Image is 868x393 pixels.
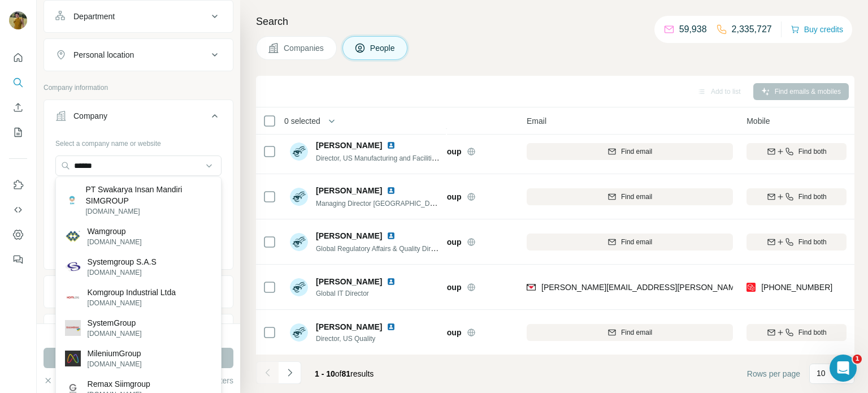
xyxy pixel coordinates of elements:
[65,320,81,336] img: SystemGroup
[44,41,233,68] button: Personal location
[621,192,652,202] span: Find email
[387,231,396,240] img: LinkedIn logo
[9,47,27,68] button: Quick start
[65,259,81,275] img: Systemgroup S.A.S
[9,249,27,270] button: Feedback
[73,11,115,22] div: Department
[316,334,400,344] span: Director, US Quality
[315,369,335,378] span: 1 - 10
[44,3,233,30] button: Department
[315,369,374,378] span: results
[290,188,308,206] img: Avatar
[853,355,862,364] span: 1
[798,327,827,338] span: Find both
[316,185,382,196] span: [PERSON_NAME]
[316,153,515,162] span: Director, US Manufacturing and Facilities, Manufacturing Engineer
[316,276,382,287] span: [PERSON_NAME]
[527,234,733,251] button: Find email
[88,329,142,339] p: [DOMAIN_NAME]
[88,359,142,369] p: [DOMAIN_NAME]
[798,146,827,157] span: Find both
[65,351,81,366] img: MileniumGroup
[679,23,707,36] p: 59,938
[747,368,800,379] span: Rows per page
[747,282,756,293] img: provider prospeo logo
[316,244,446,253] span: Global Regulatory Affairs & Quality Director
[290,142,308,161] img: Avatar
[621,327,652,338] span: Find email
[387,277,396,286] img: LinkedIn logo
[527,115,546,127] span: Email
[88,298,176,308] p: [DOMAIN_NAME]
[284,115,320,127] span: 0 selected
[44,102,233,134] button: Company
[9,175,27,195] button: Use Surfe on LinkedIn
[747,188,847,205] button: Find both
[747,324,847,341] button: Find both
[73,49,134,61] div: Personal location
[88,287,176,298] p: Komgroup Industrial Ltda
[65,290,81,305] img: Komgroup Industrial Ltda
[527,324,733,341] button: Find email
[387,186,396,195] img: LinkedIn logo
[290,233,308,251] img: Avatar
[9,122,27,142] button: My lists
[86,206,212,217] p: [DOMAIN_NAME]
[387,141,396,150] img: LinkedIn logo
[9,97,27,118] button: Enrich CSV
[279,361,301,384] button: Navigate to next page
[370,42,396,54] span: People
[387,322,396,331] img: LinkedIn logo
[316,288,400,299] span: Global IT Director
[88,256,157,267] p: Systemgroup S.A.S
[88,267,157,278] p: [DOMAIN_NAME]
[747,234,847,251] button: Find both
[65,228,81,244] img: Wamgroup
[316,230,382,241] span: [PERSON_NAME]
[316,321,382,332] span: [PERSON_NAME]
[88,378,150,390] p: Remax Siimgroup
[830,355,857,382] iframe: Intercom live chat
[88,226,142,237] p: Wamgroup
[747,115,770,127] span: Mobile
[9,72,27,93] button: Search
[9,224,27,245] button: Dashboard
[284,42,325,54] span: Companies
[316,140,382,151] span: [PERSON_NAME]
[791,21,843,37] button: Buy credits
[73,110,107,122] div: Company
[335,369,342,378] span: of
[761,283,832,292] span: [PHONE_NUMBER]
[541,283,806,292] span: [PERSON_NAME][EMAIL_ADDRESS][PERSON_NAME][DOMAIN_NAME]
[88,317,142,329] p: SystemGroup
[527,143,733,160] button: Find email
[621,237,652,247] span: Find email
[88,348,142,359] p: MileniumGroup
[290,323,308,342] img: Avatar
[621,146,652,157] span: Find email
[527,282,536,293] img: provider findymail logo
[256,14,854,29] h4: Search
[527,188,733,205] button: Find email
[88,237,142,247] p: [DOMAIN_NAME]
[86,184,212,206] p: PT Swakarya Insan Mandiri SIMGROUP
[44,83,233,93] p: Company information
[290,278,308,296] img: Avatar
[798,192,827,202] span: Find both
[747,143,847,160] button: Find both
[65,193,79,208] img: PT Swakarya Insan Mandiri SIMGROUP
[342,369,351,378] span: 81
[732,23,772,36] p: 2,335,727
[9,11,27,29] img: Avatar
[316,198,530,208] span: Managing Director [GEOGRAPHIC_DATA] and [GEOGRAPHIC_DATA]
[798,237,827,247] span: Find both
[817,368,826,379] p: 10
[55,134,222,149] div: Select a company name or website
[9,200,27,220] button: Use Surfe API
[44,317,233,344] button: HQ location
[44,278,233,305] button: Industry
[44,375,76,386] button: Clear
